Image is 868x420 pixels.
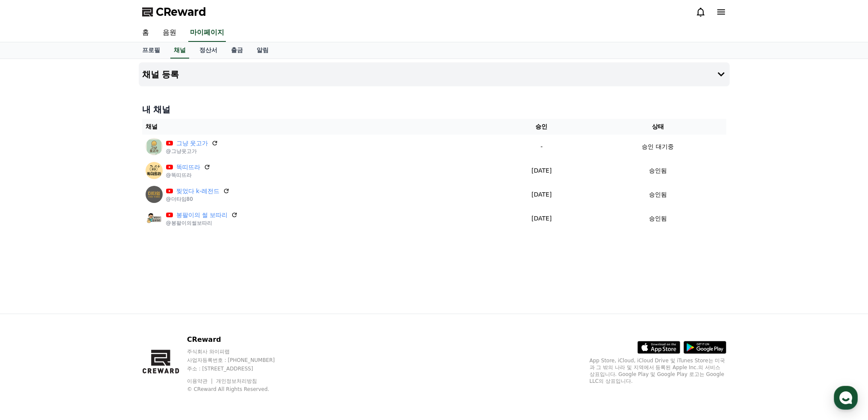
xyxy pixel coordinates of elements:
img: 찢었다 k-레전드 [146,186,163,203]
a: 찢었다 k-레전드 [176,187,220,196]
button: 채널 등록 [139,62,730,86]
th: 채널 [142,119,494,135]
p: [DATE] [497,166,586,175]
a: 똑띠뜨라 [176,163,200,172]
h4: 내 채널 [142,103,726,115]
p: 주식회사 와이피랩 [187,348,291,355]
a: 개인정보처리방침 [216,378,257,384]
a: 정산서 [193,42,224,59]
a: 홈 [135,24,156,42]
img: 똑띠뜨라 [146,162,163,179]
img: 봉팔이의 썰 보따리 [146,210,163,227]
th: 상태 [590,119,726,135]
p: App Store, iCloud, iCloud Drive 및 iTunes Store는 미국과 그 밖의 나라 및 지역에서 등록된 Apple Inc.의 서비스 상표입니다. Goo... [590,357,726,385]
a: 알림 [250,42,275,59]
h4: 채널 등록 [142,70,179,79]
p: © CReward All Rights Reserved. [187,386,291,393]
p: 승인됨 [649,190,667,199]
p: [DATE] [497,190,586,199]
a: 그냥 웃고가 [176,139,208,148]
a: 이용약관 [187,378,214,384]
p: @봉팔이의썰보따리 [166,220,238,226]
p: @똑띠뜨라 [166,172,210,179]
a: 음원 [156,24,183,42]
p: 사업자등록번호 : [PHONE_NUMBER] [187,357,291,364]
p: @그냥웃고가 [166,148,218,155]
a: CReward [142,5,206,19]
p: CReward [187,335,291,345]
p: 승인 대기중 [642,142,673,151]
a: 출금 [224,42,250,59]
p: [DATE] [497,214,586,223]
a: 채널 [170,42,189,59]
p: @더타임80 [166,196,230,203]
p: 주소 : [STREET_ADDRESS] [187,365,291,372]
img: 그냥 웃고가 [146,138,163,155]
th: 승인 [494,119,589,135]
p: 승인됨 [649,214,667,223]
a: 프로필 [135,42,167,59]
p: - [497,142,586,151]
p: 승인됨 [649,166,667,175]
a: 마이페이지 [188,24,226,42]
span: CReward [156,5,206,19]
a: 봉팔이의 썰 보따리 [176,211,228,220]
